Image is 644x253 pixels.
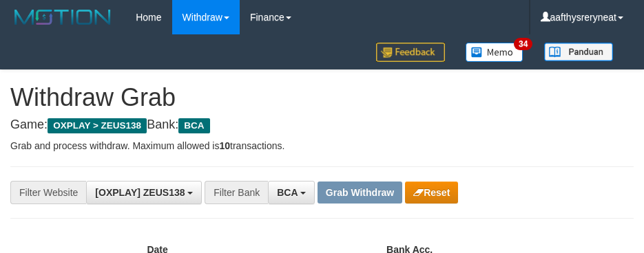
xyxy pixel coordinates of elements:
span: OXPLAY > ZEUS138 [48,118,147,133]
span: 34 [514,38,532,50]
span: [OXPLAY] ZEUS138 [95,187,185,198]
span: BCA [277,187,298,198]
h1: Withdraw Grab [10,84,634,111]
button: BCA [268,181,315,204]
p: Grab and process withdraw. Maximum allowed is transactions. [10,139,634,153]
img: panduan.png [544,43,613,61]
button: Grab Withdraw [318,181,402,203]
img: MOTION_logo.png [10,7,115,27]
img: Feedback.jpg [376,43,445,62]
strong: 10 [219,140,230,151]
button: [OXPLAY] ZEUS138 [86,181,202,204]
div: Filter Website [10,181,86,204]
img: Button%20Memo.svg [466,43,523,62]
a: 34 [455,34,534,69]
button: Reset [405,181,458,203]
span: BCA [178,118,209,133]
div: Filter Bank [205,181,268,204]
h4: Game: Bank: [10,118,634,132]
